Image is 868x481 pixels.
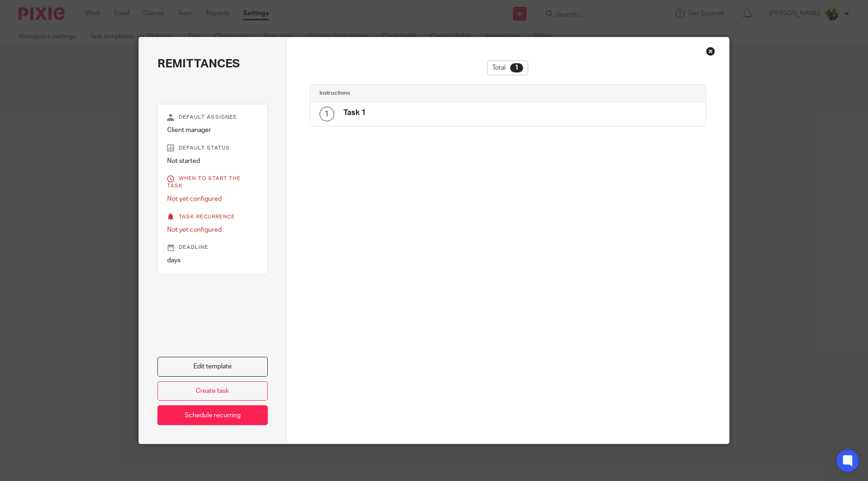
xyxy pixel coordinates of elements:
[167,244,258,251] p: Deadline
[344,108,366,118] h4: Task 1
[510,63,523,72] div: 1
[319,107,334,121] div: 1
[167,256,258,265] p: days
[167,114,258,121] p: Default assignee
[706,47,715,56] div: Close this dialog window
[319,90,508,97] h4: Instructions
[157,357,268,377] a: Edit template
[167,126,258,135] p: Client manager
[167,213,258,221] p: Task recurrence
[167,225,258,234] p: Not yet configured
[167,175,258,190] p: When to start the task
[167,194,258,204] p: Not yet configured
[157,405,268,425] a: Schedule recurring
[157,381,268,401] a: Create task
[487,60,528,75] div: Total
[157,56,268,72] h2: REMITTANCES
[167,156,258,166] p: Not started
[167,144,258,152] p: Default status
